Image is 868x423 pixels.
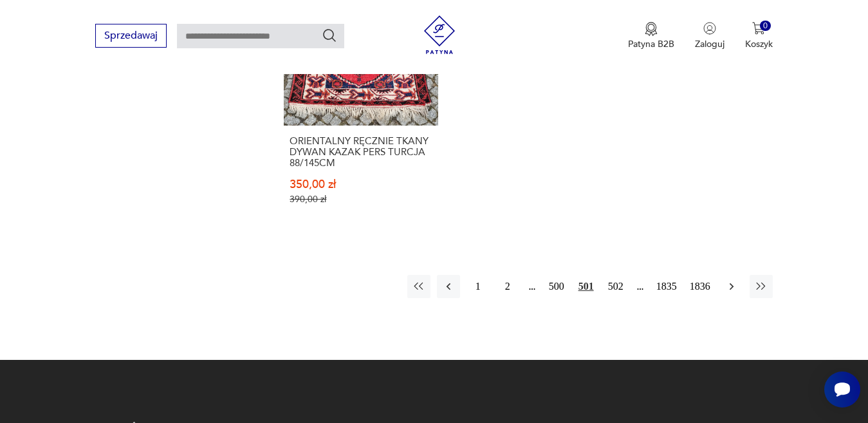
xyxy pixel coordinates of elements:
button: 1836 [687,275,714,298]
button: 502 [604,275,627,298]
h3: ORIENTALNY RĘCZNIE TKANY DYWAN KAZAK PERS TURCJA 88/145CM [290,136,432,169]
p: Koszyk [745,38,773,50]
p: 350,00 zł [290,179,432,190]
button: 2 [496,275,519,298]
div: 0 [760,21,771,32]
button: 1835 [653,275,680,298]
img: Ikona medalu [645,22,658,36]
button: 1 [466,275,490,298]
iframe: Smartsupp widget button [824,371,860,408]
button: Szukaj [322,28,337,43]
img: Ikona koszyka [752,22,765,35]
button: Zaloguj [695,22,725,50]
img: Ikonka użytkownika [703,22,716,35]
button: 0Koszyk [745,22,773,50]
button: Sprzedawaj [95,24,167,48]
button: Patyna B2B [628,22,674,50]
button: 500 [545,275,568,298]
img: Patyna - sklep z meblami i dekoracjami vintage [420,15,459,54]
a: Sprzedawaj [95,32,167,41]
p: 390,00 zł [290,194,432,205]
a: Ikona medaluPatyna B2B [628,22,674,50]
p: Zaloguj [695,38,725,50]
p: Patyna B2B [628,38,674,50]
button: 501 [575,275,598,298]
